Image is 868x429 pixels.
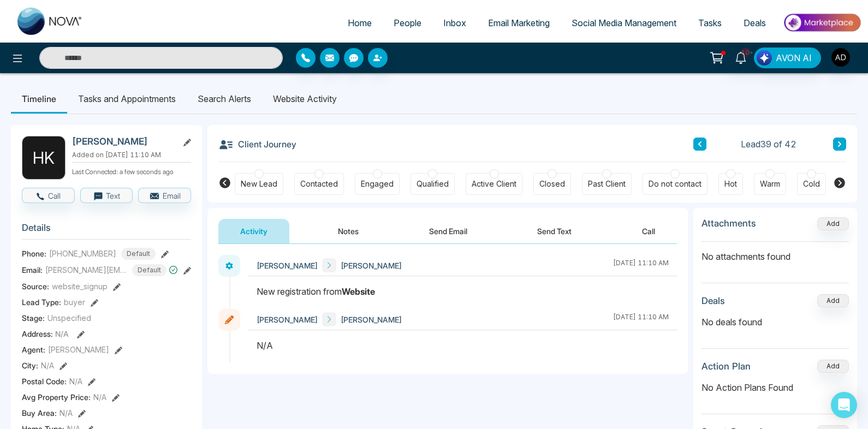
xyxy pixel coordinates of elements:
li: Tasks and Appointments [67,84,187,114]
p: No Action Plans Found [701,381,849,394]
span: Social Media Management [572,17,676,28]
span: Lead 39 of 42 [741,138,796,151]
button: Add [817,217,849,230]
button: Text [80,188,133,203]
span: Email: [22,264,43,276]
span: Buy Area : [22,407,57,419]
div: Contacted [300,178,338,189]
span: Lead Type: [22,296,61,308]
div: Engaged [361,178,394,189]
span: [PHONE_NUMBER] [49,248,116,259]
span: Home [348,17,372,28]
img: Nova CRM Logo [17,8,83,35]
span: Add [817,218,849,228]
a: Deals [733,13,777,33]
a: Tasks [687,13,733,33]
button: AVON AI [754,47,821,68]
span: [PERSON_NAME][EMAIL_ADDRESS][DOMAIN_NAME] [45,264,127,276]
h3: Client Journey [218,136,296,152]
span: Unspecified [47,312,91,324]
span: [PERSON_NAME] [257,260,318,271]
p: Last Connected: a few seconds ago [72,165,191,177]
a: Email Marketing [477,13,561,33]
a: 10+ [728,47,754,67]
div: Closed [539,178,565,189]
span: Phone: [22,248,46,259]
span: Email Marketing [488,17,550,28]
button: Send Email [407,219,489,243]
div: Cold [803,178,820,189]
li: Timeline [11,84,67,114]
button: Add [817,360,849,373]
h3: Action Plan [701,361,751,372]
h3: Attachments [701,218,756,229]
h2: [PERSON_NAME] [72,136,174,147]
button: Activity [218,219,289,243]
div: H K [22,136,66,180]
div: Warm [760,178,780,189]
p: Added on [DATE] 11:10 AM [72,150,191,160]
li: Website Activity [262,84,348,114]
button: Add [817,294,849,307]
span: Deals [744,17,766,28]
div: Qualified [417,178,449,189]
div: Active Client [472,178,516,189]
img: User Avatar [831,48,850,67]
span: Stage: [22,312,45,324]
div: [DATE] 11:10 AM [613,312,669,326]
img: Market-place.gif [782,10,861,35]
span: N/A [60,407,73,419]
span: People [394,17,421,28]
span: [PERSON_NAME] [257,314,318,325]
p: No attachments found [701,242,849,263]
span: Default [132,264,167,276]
span: [PERSON_NAME] [341,260,402,271]
a: Social Media Management [561,13,687,33]
div: Hot [724,178,737,189]
span: 10+ [741,47,751,57]
button: Notes [316,219,381,243]
h3: Deals [701,295,725,306]
span: N/A [41,360,54,371]
h3: Details [22,222,191,239]
button: Email [138,188,191,203]
button: Call [22,188,75,203]
span: Agent: [22,344,45,355]
span: Tasks [698,17,722,28]
span: Avg Property Price : [22,391,91,403]
span: Inbox [443,17,466,28]
span: City : [22,360,38,371]
span: Postal Code : [22,376,67,387]
span: AVON AI [776,51,812,64]
div: New Lead [241,178,277,189]
div: Do not contact [649,178,701,189]
span: Default [121,248,156,260]
p: No deals found [701,315,849,329]
div: Past Client [588,178,626,189]
span: Address: [22,328,69,339]
button: Call [620,219,677,243]
span: [PERSON_NAME] [48,344,109,355]
span: N/A [55,329,69,338]
a: Inbox [432,13,477,33]
span: Source: [22,281,49,292]
a: People [383,13,432,33]
div: [DATE] 11:10 AM [613,258,669,272]
a: Home [337,13,383,33]
span: buyer [64,296,85,308]
span: N/A [93,391,106,403]
span: website_signup [52,281,108,292]
span: N/A [69,376,82,387]
div: Open Intercom Messenger [831,392,857,418]
button: Send Text [515,219,593,243]
img: Lead Flow [757,50,772,65]
li: Search Alerts [187,84,262,114]
span: [PERSON_NAME] [341,314,402,325]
